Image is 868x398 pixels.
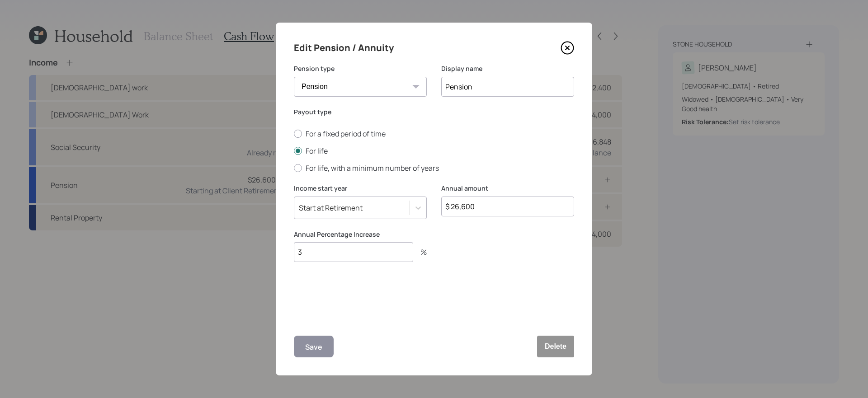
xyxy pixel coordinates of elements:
[305,341,322,353] div: Save
[441,64,574,73] label: Display name
[294,146,574,156] label: For life
[299,203,363,213] div: Start at Retirement
[294,184,427,193] label: Income start year
[441,184,574,193] label: Annual amount
[294,163,574,173] label: For life, with a minimum number of years
[294,230,427,239] label: Annual Percentage Increase
[294,64,427,73] label: Pension type
[294,129,574,139] label: For a fixed period of time
[294,336,334,357] button: Save
[294,108,574,117] label: Payout type
[294,41,394,55] h4: Edit Pension / Annuity
[537,336,574,357] button: Delete
[413,248,427,256] div: %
